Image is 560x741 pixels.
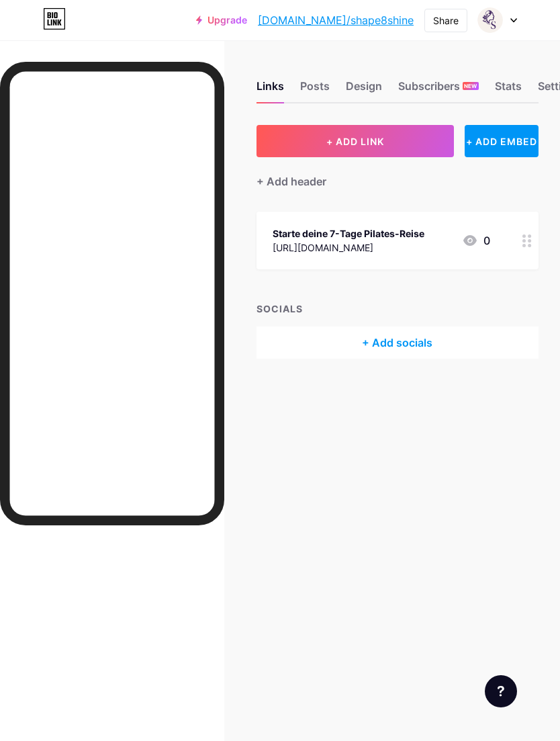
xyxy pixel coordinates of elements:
div: Share [433,13,459,28]
div: Stats [495,78,522,102]
div: + Add socials [256,326,539,359]
button: + ADD LINK [256,125,454,157]
div: Links [256,78,284,102]
span: + ADD LINK [326,136,384,147]
div: Starte deine 7-Tage Pilates-Reise [273,226,424,241]
img: shape8shine [477,7,503,33]
div: 0 [462,232,490,249]
a: Upgrade [196,15,247,26]
div: Subscribers [398,78,479,102]
a: [DOMAIN_NAME]/shape8shine [258,12,414,28]
span: NEW [464,82,477,90]
div: Design [346,78,382,102]
div: Posts [300,78,330,102]
div: [URL][DOMAIN_NAME] [273,241,424,255]
div: + ADD EMBED [465,125,539,157]
div: SOCIALS [256,302,539,316]
div: + Add header [256,173,326,189]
